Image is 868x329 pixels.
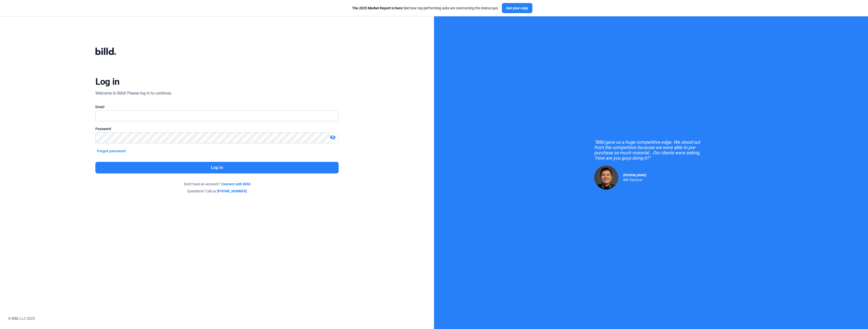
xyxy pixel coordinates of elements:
button: Forgot password [95,148,127,154]
span: The 2025 Market Report is here: [352,6,403,10]
a: [PHONE_NUMBER] [217,189,247,194]
div: Log in [95,76,119,87]
div: "Billd gave us a huge competitive edge. We stood out from the competition because we were able to... [594,139,708,161]
div: Email [95,104,338,109]
div: Password [95,126,338,131]
a: Connect with Billd [221,182,250,187]
mat-icon: visibility_off [330,134,336,140]
div: Questions? Call us [95,189,338,194]
div: Don't have an account? [95,182,338,187]
div: RDP Electrical [623,177,646,182]
div: Welcome to Billd! Please log in to continue. [95,90,172,96]
button: Get your copy [502,3,532,13]
img: Raul Pacheco [594,166,618,190]
div: See how top-performing subs are overcoming the status quo. [352,6,499,11]
span: [PERSON_NAME] [623,173,646,177]
button: Log in [95,162,338,173]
